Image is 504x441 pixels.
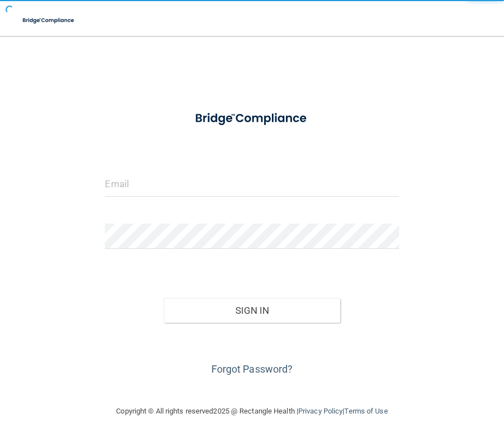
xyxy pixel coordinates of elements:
[105,171,399,197] input: Email
[164,298,340,323] button: Sign In
[17,9,81,32] img: bridge_compliance_login_screen.278c3ca4.svg
[48,393,457,429] div: Copyright © All rights reserved 2025 @ Rectangle Health | |
[211,363,293,375] a: Forgot Password?
[183,103,321,134] img: bridge_compliance_login_screen.278c3ca4.svg
[344,407,387,415] a: Terms of Use
[298,407,343,415] a: Privacy Policy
